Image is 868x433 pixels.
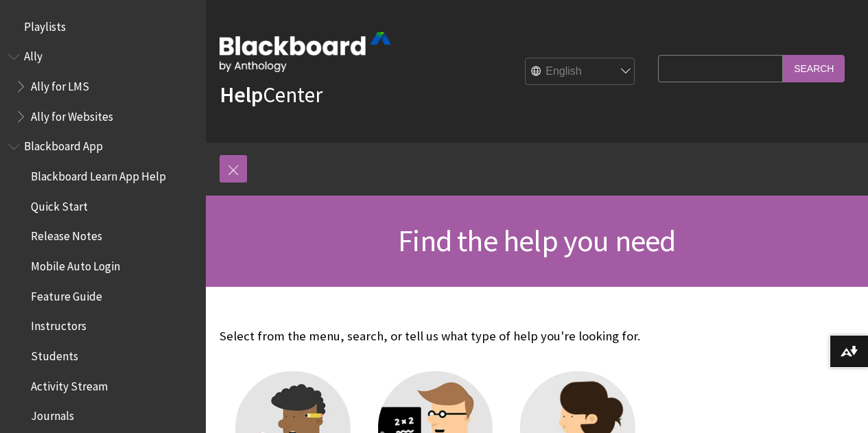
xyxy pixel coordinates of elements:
img: Blackboard by Anthology [220,32,391,72]
span: Ally for LMS [31,75,89,93]
select: Site Language Selector [526,58,635,86]
span: Instructors [31,315,86,333]
span: Students [31,344,78,363]
a: HelpCenter [220,81,322,108]
span: Playlists [24,15,66,34]
p: Select from the menu, search, or tell us what type of help you're looking for. [220,327,651,345]
span: Journals [31,405,74,423]
span: Release Notes [31,225,102,244]
span: Ally [24,45,43,64]
span: Find the help you need [398,222,675,259]
span: Ally for Websites [31,105,113,124]
span: Quick Start [31,195,88,213]
span: Mobile Auto Login [31,255,120,273]
input: Search [783,55,845,82]
span: Blackboard App [24,135,103,154]
span: Blackboard Learn App Help [31,165,166,183]
span: Activity Stream [31,375,108,393]
strong: Help [220,81,263,108]
nav: Book outline for Anthology Ally Help [8,45,198,128]
span: Feature Guide [31,285,102,303]
nav: Book outline for Playlists [8,15,198,38]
